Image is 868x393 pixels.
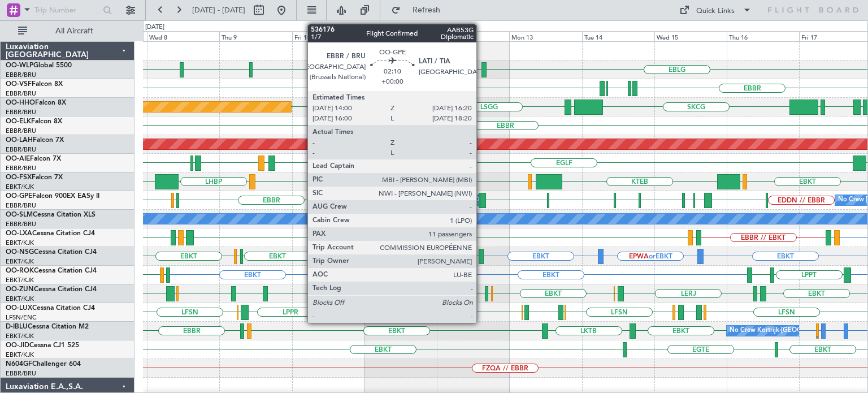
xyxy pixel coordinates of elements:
[6,145,36,154] a: EBBR/BRU
[6,164,36,172] a: EBBR/BRU
[29,27,119,35] span: All Aircraft
[6,89,36,98] a: EBBR/BRU
[6,108,36,116] a: EBBR/BRU
[147,31,219,41] div: Wed 8
[509,31,581,41] div: Mon 13
[6,137,64,144] a: OO-LAHFalcon 7X
[6,174,63,181] a: OO-FSXFalcon 7X
[582,31,654,41] div: Tue 14
[6,369,36,378] a: EBBR/BRU
[6,286,97,293] a: OO-ZUNCessna Citation CJ4
[6,193,32,200] span: OO-GPE
[6,351,34,359] a: EBKT/KJK
[6,174,32,181] span: OO-FSX
[6,211,96,218] a: OO-SLMCessna Citation XLS
[34,2,99,19] input: Trip Number
[6,183,34,191] a: EBKT/KJK
[6,118,31,125] span: OO-ELK
[727,31,799,41] div: Thu 16
[6,361,32,368] span: N604GF
[6,276,34,284] a: EBKT/KJK
[6,100,66,106] a: OO-HHOFalcon 8X
[12,22,123,40] button: All Aircraft
[6,249,97,256] a: OO-NSGCessna Citation CJ4
[6,323,28,330] span: D-IBLU
[6,313,37,322] a: LFSN/ENC
[6,230,95,237] a: OO-LXACessna Citation CJ4
[6,267,34,274] span: OO-ROK
[674,1,757,19] button: Quick Links
[6,239,34,247] a: EBKT/KJK
[6,81,32,88] span: OO-VSF
[6,323,89,330] a: D-IBLUCessna Citation M2
[6,361,81,368] a: N604GFChallenger 604
[6,71,36,79] a: EBBR/BRU
[6,62,33,69] span: OO-WLP
[367,192,557,209] div: No Crew [GEOGRAPHIC_DATA] ([GEOGRAPHIC_DATA] National)
[292,31,364,41] div: Fri 10
[6,220,36,228] a: EBBR/BRU
[6,118,62,125] a: OO-ELKFalcon 8X
[192,5,245,15] span: [DATE] - [DATE]
[6,305,95,312] a: OO-LUXCessna Citation CJ4
[364,31,437,41] div: Sat 11
[219,31,292,41] div: Thu 9
[730,322,846,339] div: No Crew Kortrijk-[GEOGRAPHIC_DATA]
[6,332,34,340] a: EBKT/KJK
[6,295,34,303] a: EBKT/KJK
[696,6,735,17] div: Quick Links
[6,156,61,162] a: OO-AIEFalcon 7X
[6,211,33,218] span: OO-SLM
[145,23,164,32] div: [DATE]
[437,31,509,41] div: Sun 12
[6,257,34,266] a: EBKT/KJK
[6,305,32,312] span: OO-LUX
[6,137,33,144] span: OO-LAH
[6,249,34,256] span: OO-NSG
[6,100,35,106] span: OO-HHO
[654,31,727,41] div: Wed 15
[6,81,63,88] a: OO-VSFFalcon 8X
[6,342,29,349] span: OO-JID
[6,127,36,135] a: EBBR/BRU
[6,193,99,200] a: OO-GPEFalcon 900EX EASy II
[386,1,454,19] button: Refresh
[6,230,32,237] span: OO-LXA
[6,286,34,293] span: OO-ZUN
[6,201,36,210] a: EBBR/BRU
[6,342,79,349] a: OO-JIDCessna CJ1 525
[6,156,30,162] span: OO-AIE
[403,6,450,14] span: Refresh
[6,267,97,274] a: OO-ROKCessna Citation CJ4
[6,62,72,69] a: OO-WLPGlobal 5500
